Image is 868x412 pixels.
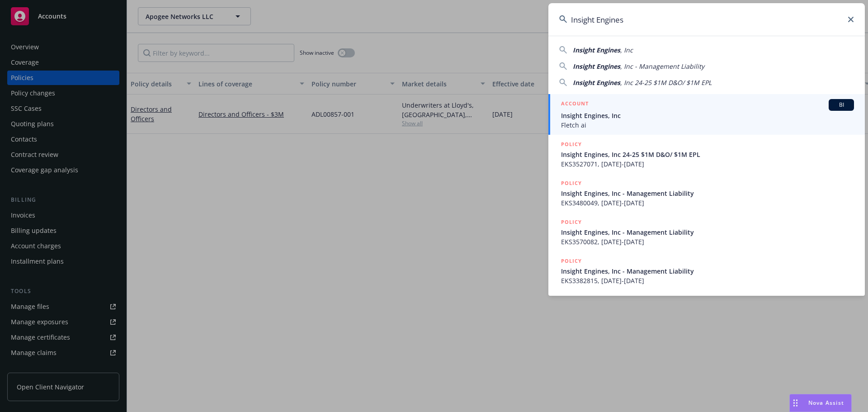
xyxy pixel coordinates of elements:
[561,159,854,169] span: EKS3527071, [DATE]-[DATE]
[561,218,582,227] h5: POLICY
[548,3,865,36] input: Search...
[561,227,854,237] span: Insight Engines, Inc - Management Liability
[548,251,865,290] a: POLICYInsight Engines, Inc - Management LiabilityEKS3382815, [DATE]-[DATE]
[789,394,852,412] button: Nova Assist
[620,78,712,87] span: , Inc 24-25 $1M D&O/ $1M EPL
[561,237,854,246] span: EKS3570082, [DATE]-[DATE]
[561,198,854,208] span: EKS3480049, [DATE]-[DATE]
[573,62,620,71] span: Insight Engines
[561,266,854,276] span: Insight Engines, Inc - Management Liability
[561,120,854,130] span: Fletch ai
[573,78,620,87] span: Insight Engines
[573,46,620,54] span: Insight Engines
[548,135,865,174] a: POLICYInsight Engines, Inc 24-25 $1M D&O/ $1M EPLEKS3527071, [DATE]-[DATE]
[548,213,865,251] a: POLICYInsight Engines, Inc - Management LiabilityEKS3570082, [DATE]-[DATE]
[561,189,854,198] span: Insight Engines, Inc - Management Liability
[561,111,854,120] span: Insight Engines, Inc
[561,99,589,110] h5: ACCOUNT
[561,140,582,149] h5: POLICY
[790,394,801,412] div: Drag to move
[548,174,865,213] a: POLICYInsight Engines, Inc - Management LiabilityEKS3480049, [DATE]-[DATE]
[548,94,865,135] a: ACCOUNTBIInsight Engines, IncFletch ai
[561,150,854,159] span: Insight Engines, Inc 24-25 $1M D&O/ $1M EPL
[620,62,704,71] span: , Inc - Management Liability
[808,399,844,407] span: Nova Assist
[832,101,850,109] span: BI
[620,46,633,54] span: , Inc
[561,276,854,285] span: EKS3382815, [DATE]-[DATE]
[561,256,582,265] h5: POLICY
[561,179,582,188] h5: POLICY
